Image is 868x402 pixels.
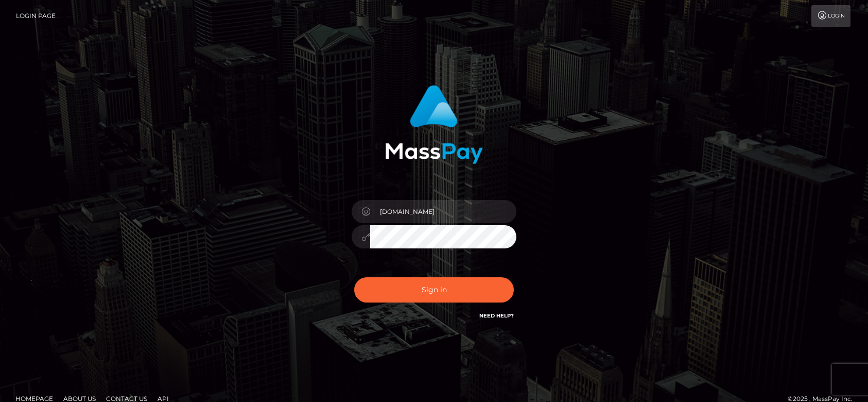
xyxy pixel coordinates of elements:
img: MassPay Login [385,85,483,164]
button: Sign in [354,277,514,303]
a: Need Help? [479,312,514,319]
a: Login [811,5,850,27]
a: Login Page [16,5,56,27]
input: Username... [370,200,516,223]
